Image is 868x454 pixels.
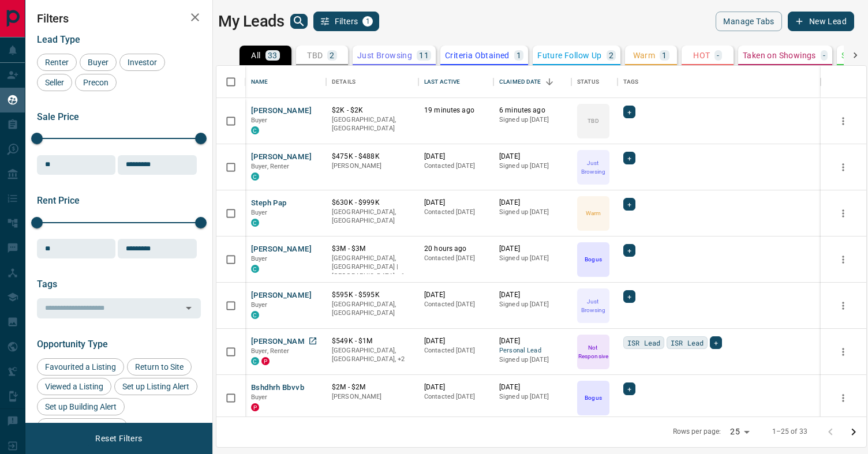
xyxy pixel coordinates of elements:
button: Filters1 [313,12,380,31]
p: Not Responsive [578,343,608,361]
span: Investor [124,58,161,67]
p: Contacted [DATE] [424,254,488,263]
div: condos.ca [251,265,259,273]
div: + [623,198,635,211]
p: [PERSON_NAME] [332,392,413,402]
span: Set up Building Alert [41,402,121,411]
p: Contacted [DATE] [424,300,488,309]
span: + [627,198,631,210]
div: condos.ca [251,219,259,227]
p: [DATE] [499,244,566,254]
p: 33 [268,51,278,59]
div: Claimed Date [499,66,541,98]
p: Toronto, Vaughan [332,346,413,364]
span: Buyer, Renter [251,163,290,170]
div: condos.ca [251,126,259,134]
div: Details [332,66,356,98]
span: Seller [41,78,68,87]
button: Open [181,300,197,316]
div: Viewed a Listing [37,378,111,395]
button: [PERSON_NAME] [251,152,312,163]
div: property.ca [251,403,259,411]
p: $630K - $999K [332,198,413,208]
button: Go to next page [842,421,865,444]
p: Signed up [DATE] [499,254,566,263]
span: Buyer [251,255,268,262]
p: Just Browsing [578,159,608,176]
p: 20 hours ago [424,244,488,254]
p: Signed up [DATE] [499,115,566,125]
span: Personal Lead [499,346,566,356]
div: + [623,106,635,118]
span: Reactivated Account [41,422,124,432]
p: [DATE] [499,198,566,208]
span: Buyer [251,209,268,216]
div: Name [251,66,268,98]
button: Steph Pap [251,198,286,209]
div: + [623,290,635,303]
p: Criteria Obtained [445,51,510,59]
p: Signed up [DATE] [499,162,566,171]
p: Toronto [332,254,413,281]
p: $549K - $1M [332,336,413,346]
p: Just Browsing [578,297,608,314]
span: + [627,152,631,164]
span: Buyer [251,393,268,401]
p: TBD [588,117,598,125]
span: Precon [79,78,113,87]
button: more [835,389,852,407]
div: Precon [75,74,117,91]
p: - [717,51,719,59]
button: search button [290,14,308,29]
div: condos.ca [251,172,259,181]
button: New Lead [788,12,854,31]
div: Investor [119,54,165,71]
span: Buyer [251,117,268,124]
span: ISR Lead [671,337,704,348]
div: Renter [37,54,77,71]
p: Bogus [585,255,601,264]
p: [DATE] [424,152,488,162]
p: [DATE] [424,336,488,346]
div: Status [577,66,599,98]
p: All [251,51,260,59]
span: Set up Listing Alert [118,382,193,391]
button: more [835,159,852,176]
div: Status [571,66,618,98]
span: Tags [37,279,57,290]
a: Open in New Tab [305,333,320,348]
div: condos.ca [251,357,259,365]
p: Future Follow Up [537,51,601,59]
p: 1–25 of 33 [772,427,807,437]
div: + [710,336,722,349]
button: Bshdhrh Bbvvb [251,382,304,393]
p: [DATE] [499,336,566,346]
button: [PERSON_NAME] [251,336,312,347]
div: condos.ca [251,311,259,319]
p: Contacted [DATE] [424,162,488,171]
div: Claimed Date [493,66,571,98]
p: $595K - $595K [332,290,413,300]
p: Warm [633,51,656,59]
span: Sale Price [37,111,79,122]
p: Signed up [DATE] [499,208,566,217]
button: Reset Filters [88,429,149,448]
div: 25 [725,423,753,440]
p: $2K - $2K [332,106,413,115]
p: 19 minutes ago [424,106,488,115]
p: [DATE] [424,290,488,300]
div: Reactivated Account [37,418,128,436]
p: $3M - $3M [332,244,413,254]
p: [GEOGRAPHIC_DATA], [GEOGRAPHIC_DATA] [332,208,413,226]
button: [PERSON_NAME] [251,290,312,301]
button: more [835,112,852,130]
div: + [623,152,635,164]
p: [DATE] [499,290,566,300]
h2: Filters [37,12,201,25]
button: more [835,297,852,314]
p: Signed up [DATE] [499,300,566,309]
span: Renter [41,58,73,67]
div: + [623,244,635,257]
div: Return to Site [127,358,192,376]
p: 1 [517,51,521,59]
